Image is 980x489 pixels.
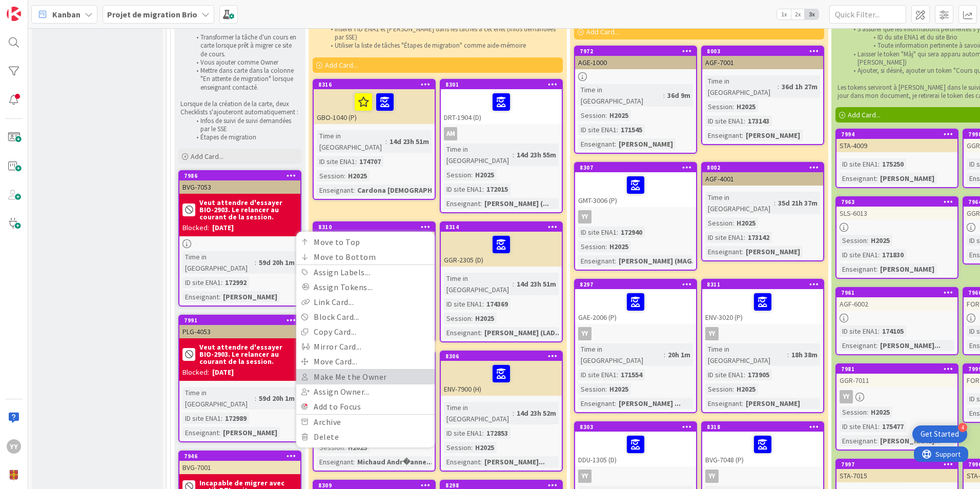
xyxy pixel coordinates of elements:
div: GBO-1040 (P) [314,89,435,124]
div: Enseignant [705,246,742,257]
div: 7986BVG-7053 [179,171,300,194]
span: : [744,369,745,380]
span: : [876,340,877,351]
div: 8318 [702,422,823,432]
a: Block Card... [296,310,435,324]
div: Session [444,313,471,324]
div: YY [840,390,853,403]
div: ID site ENA1 [444,298,482,310]
div: 172992 [222,277,249,288]
a: Move to Top [296,235,435,250]
span: Add Card... [325,60,358,70]
div: Session [840,235,867,246]
div: 173143 [745,115,772,127]
div: 14d 23h 55m [514,149,559,160]
div: [PERSON_NAME] ... [616,398,683,409]
div: GMT-3006 (P) [575,172,696,207]
img: Visit kanbanzone.com [7,7,21,21]
div: 8301DRT-1904 (D) [441,80,562,124]
span: : [219,427,220,438]
div: Time in [GEOGRAPHIC_DATA] [444,402,513,424]
div: 172853 [484,427,511,439]
div: 175477 [880,421,906,432]
span: : [480,327,482,338]
div: ID site ENA1 [705,115,744,127]
span: : [480,198,482,209]
span: : [732,217,734,229]
span: : [221,277,222,288]
div: 18h 38m [789,349,820,360]
span: : [471,313,473,324]
div: Time in [GEOGRAPHIC_DATA] [578,343,664,366]
div: BVG-7053 [179,180,300,194]
div: H2025 [868,406,892,418]
div: ID site ENA1 [705,232,744,243]
div: 8297 [580,281,696,288]
div: YY [578,327,591,340]
div: DRT-1904 (D) [441,89,562,124]
a: Assign Labels... [296,265,435,280]
div: 8003 [707,48,823,55]
div: Session [317,170,344,181]
input: Quick Filter... [829,5,906,24]
div: [PERSON_NAME] [220,291,280,302]
span: 3x [805,9,819,19]
div: AM [444,127,457,140]
div: [PERSON_NAME] [743,246,803,257]
div: H2025 [607,383,631,395]
div: 8297GAE-2006 (P) [575,280,696,324]
div: Time in [GEOGRAPHIC_DATA] [444,144,513,166]
a: Mirror Card... [296,339,435,354]
div: Blocked: [182,367,209,378]
div: [PERSON_NAME] [877,263,937,275]
div: GGR-7011 [836,374,957,387]
div: YY [575,210,696,223]
span: : [742,398,743,409]
div: H2025 [734,217,758,229]
div: 7991 [184,317,300,324]
div: Blocked: [182,222,209,233]
li: Mettre dans carte dans la colonne "En attente de migration" lorsque enseignant contacté. [191,67,300,92]
span: Add Card... [191,152,223,161]
div: 7997 [836,460,957,469]
div: Time in [GEOGRAPHIC_DATA] [317,130,385,153]
div: AM [441,127,562,140]
div: ID site ENA1 [705,369,744,380]
span: : [615,398,616,409]
div: 7961 [841,289,957,296]
div: 171545 [618,124,645,135]
div: ID site ENA1 [840,249,878,260]
div: H2025 [345,170,370,181]
div: Session [840,406,867,418]
div: 8316GBO-1040 (P) [314,80,435,124]
div: Session [578,110,605,121]
div: Enseignant [840,435,876,446]
span: : [255,393,256,404]
div: 7963 [841,198,957,206]
a: Link Card... [296,295,435,310]
div: 175250 [880,158,906,170]
div: 8306 [445,353,562,360]
span: : [742,246,743,257]
div: GGR-2305 (D) [441,232,562,267]
div: GAE-2006 (P) [575,289,696,324]
div: Enseignant [444,327,480,338]
div: Time in [GEOGRAPHIC_DATA] [444,273,513,295]
span: : [878,158,880,170]
a: Make Me the Owner [296,370,435,384]
span: : [744,232,745,243]
div: Cardona [DEMOGRAPHIC_DATA] (LAC... [355,185,486,196]
div: H2025 [473,313,497,324]
div: 8314 [445,223,562,231]
div: ID site ENA1 [840,158,878,170]
div: 59d 20h 1m [256,257,297,268]
div: ID site ENA1 [444,427,482,439]
div: [PERSON_NAME] [743,398,803,409]
div: H2025 [607,110,631,121]
div: Time in [GEOGRAPHIC_DATA] [705,75,778,98]
a: Copy Card... [296,324,435,339]
div: Enseignant [182,291,219,302]
span: : [744,115,745,127]
span: : [732,101,734,112]
div: 8314GGR-2305 (D) [441,222,562,267]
